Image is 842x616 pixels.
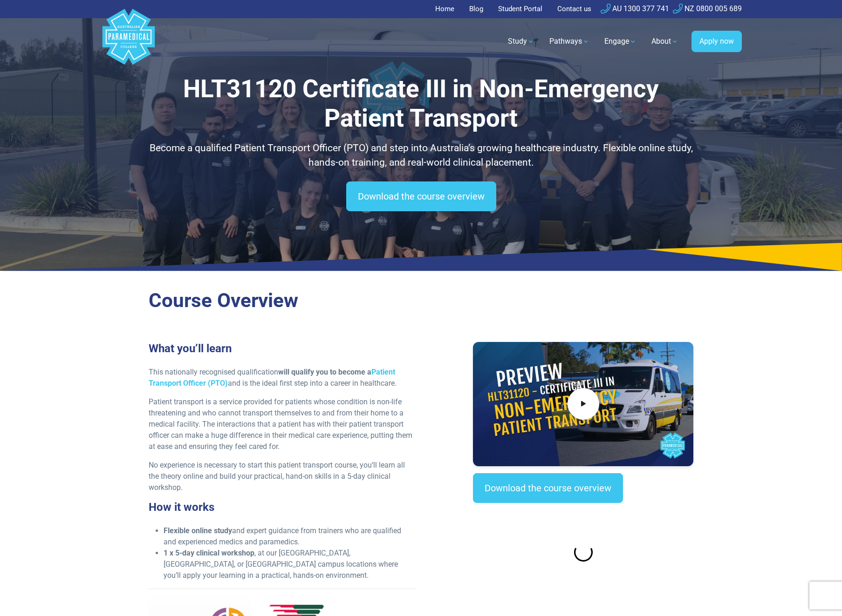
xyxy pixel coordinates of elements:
[601,4,669,13] a: AU 1300 377 741
[164,548,416,581] li: , at our [GEOGRAPHIC_DATA], [GEOGRAPHIC_DATA], or [GEOGRAPHIC_DATA] campus locations where you’ll...
[149,460,416,493] p: No experience is necessary to start this patient transport course, you’ll learn all the theory on...
[149,368,395,388] a: Patient Transport Officer (PTO)
[599,28,642,54] a: Engage
[164,549,254,557] strong: 1 x 5-day clinical workshop
[164,525,416,548] li: and expert guidance from trainers who are qualified and experienced medics and paramedics.
[101,18,157,65] a: Australian Paramedical College
[149,289,694,313] h2: Course Overview
[164,526,232,535] strong: Flexible online study
[149,501,416,514] h3: How it works
[149,368,395,388] strong: will qualify you to become a
[544,28,595,54] a: Pathways
[149,342,416,355] h3: What you’ll learn
[673,4,742,13] a: NZ 0800 005 689
[502,28,540,54] a: Study
[691,31,742,52] a: Apply now
[346,181,496,211] a: Download the course overview
[149,74,694,134] h1: HLT31120 Certificate III in Non-Emergency Patient Transport
[149,367,416,389] p: This nationally recognised qualification and is the ideal first step into a career in healthcare.
[149,141,694,170] p: Become a qualified Patient Transport Officer (PTO) and step into Australia’s growing healthcare i...
[473,473,623,503] a: Download the course overview
[646,28,684,54] a: About
[149,396,416,452] p: Patient transport is a service provided for patients whose condition is non-life threatening and ...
